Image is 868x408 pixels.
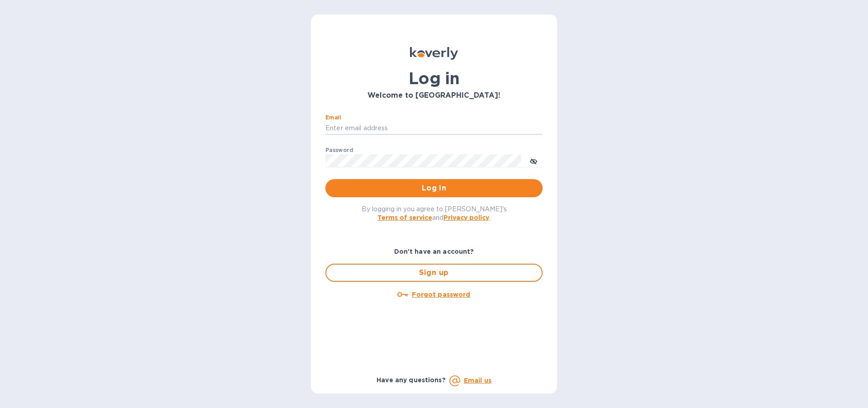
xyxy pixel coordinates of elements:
input: Enter email address [325,122,543,135]
span: Log in [333,183,535,194]
span: Sign up [334,267,534,278]
a: Email us [464,377,491,384]
a: Terms of service [377,214,432,221]
b: Don't have an account? [394,248,474,255]
button: Log in [325,179,543,197]
h1: Log in [325,69,543,88]
h3: Welcome to [GEOGRAPHIC_DATA]! [325,91,543,100]
label: Email [325,115,341,120]
img: Koverly [410,47,458,60]
span: By logging in you agree to [PERSON_NAME]'s and . [362,205,507,221]
button: Sign up [325,264,543,282]
a: Privacy policy [444,214,489,221]
b: Have any questions? [377,376,446,384]
button: toggle password visibility [525,152,543,170]
label: Password [325,147,353,153]
u: Forgot password [412,291,470,298]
